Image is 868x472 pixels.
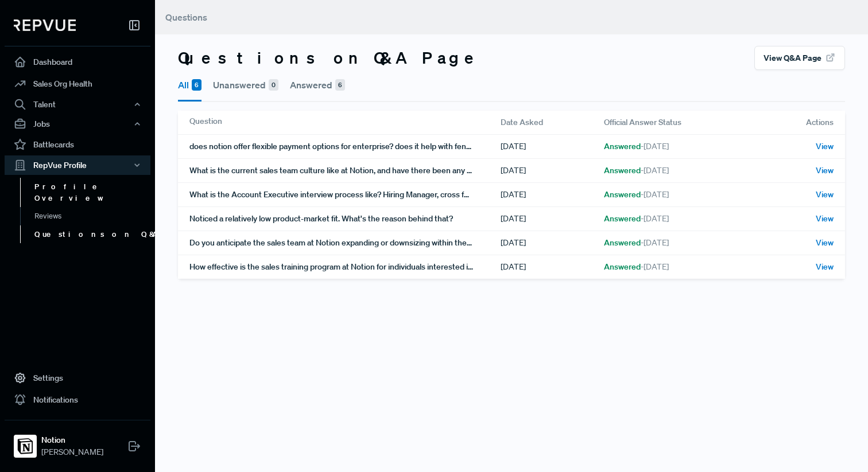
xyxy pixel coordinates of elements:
[5,420,150,463] a: NotionNotion[PERSON_NAME]
[165,11,207,23] span: Questions
[16,437,34,455] img: Notion
[641,213,669,224] span: - [DATE]
[5,73,150,95] a: Sales Org Health
[501,159,604,182] div: [DATE]
[269,79,278,91] span: 0
[604,165,669,177] span: Answered
[5,155,150,175] button: RepVue Profile
[604,141,669,153] span: Answered
[189,111,501,134] div: Question
[816,165,834,177] span: View
[641,165,669,175] span: - [DATE]
[501,231,604,255] div: [DATE]
[5,51,150,73] a: Dashboard
[189,207,501,231] div: Noticed a relatively low product-market fit. What's the reason behind that?
[754,51,845,63] a: View Q&A Page
[20,225,166,244] a: Questions on Q&A
[604,261,669,273] span: Answered
[20,207,166,225] a: Reviews
[641,141,669,151] span: - [DATE]
[816,189,834,201] span: View
[41,434,103,446] strong: Notion
[5,134,150,155] a: Battlecards
[604,237,669,249] span: Answered
[604,111,742,134] div: Official Answer Status
[5,389,150,411] a: Notifications
[501,135,604,158] div: [DATE]
[816,237,834,249] span: View
[189,159,501,182] div: What is the current sales team culture like at Notion, and have there been any recent changes or ...
[816,141,834,153] span: View
[213,70,278,100] button: Unanswered
[641,237,669,248] span: - [DATE]
[41,446,103,458] span: [PERSON_NAME]
[192,79,201,91] span: 6
[742,111,834,134] div: Actions
[641,262,669,272] span: - [DATE]
[604,213,669,225] span: Answered
[501,207,604,231] div: [DATE]
[754,46,845,70] button: View Q&A Page
[290,70,345,100] button: Answered
[189,255,501,279] div: How effective is the sales training program at Notion for individuals interested in pursuing a ca...
[816,261,834,273] span: View
[816,213,834,225] span: View
[604,189,669,201] span: Answered
[641,189,669,200] span: - [DATE]
[178,70,201,102] button: All
[501,183,604,206] div: [DATE]
[335,79,345,91] span: 6
[5,367,150,389] a: Settings
[501,111,604,134] div: Date Asked
[178,48,481,68] h3: Questions on Q&A Page
[5,95,150,114] button: Talent
[189,135,501,158] div: does notion offer flexible payment options for enterprise? does it help with fending off competit...
[20,178,166,207] a: Profile Overview
[5,114,150,134] button: Jobs
[14,19,76,31] img: RepVue
[189,231,501,255] div: Do you anticipate the sales team at Notion expanding or downsizing within the upcoming year?
[501,255,604,279] div: [DATE]
[189,183,501,206] div: What is the Account Executive interview process like? Hiring Manager, cross functional, mock call...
